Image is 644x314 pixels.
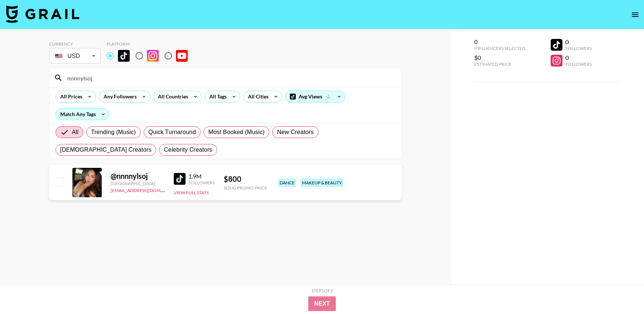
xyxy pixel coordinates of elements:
[111,181,165,186] div: [GEOGRAPHIC_DATA]
[174,190,209,195] button: View Full Stats
[56,109,109,120] div: Match Any Tags
[224,185,267,191] div: Song Promo Price
[174,173,186,185] img: TikTok
[474,46,525,51] div: Influencers Selected
[118,50,130,62] img: TikTok
[60,145,152,154] span: [DEMOGRAPHIC_DATA] Creators
[6,5,79,23] img: Grail Talent
[51,50,99,62] div: USD
[285,91,345,102] div: Avg Views
[188,180,215,185] div: Followers
[99,91,138,102] div: Any Followers
[154,91,190,102] div: All Countries
[111,172,165,181] div: @ nnnnylsoj
[474,54,525,61] div: $0
[301,178,343,187] div: makeup & beauty
[244,91,270,102] div: All Cities
[188,173,215,180] div: 1.9M
[107,41,194,47] div: Platform
[474,38,525,46] div: 0
[111,186,184,193] a: [EMAIL_ADDRESS][DOMAIN_NAME]
[565,46,592,51] div: Followers
[205,91,228,102] div: All Tags
[565,38,592,46] div: 0
[565,61,592,67] div: Followers
[474,61,525,67] div: Estimated Price
[278,178,296,187] div: dance
[312,288,333,293] div: Step 1 of 2
[56,91,84,102] div: All Prices
[176,50,188,62] img: YouTube
[208,128,265,137] span: Most Booked (Music)
[49,41,101,47] div: Currency
[565,54,592,61] div: 0
[72,128,79,137] span: All
[148,128,196,137] span: Quick Turnaround
[628,7,643,22] button: open drawer
[147,50,159,62] img: Instagram
[91,128,136,137] span: Trending (Music)
[63,72,397,84] input: Search by User Name
[164,145,212,154] span: Celebrity Creators
[224,174,267,184] div: $ 800
[277,128,314,137] span: New Creators
[308,296,336,311] button: Next
[607,277,635,305] iframe: Drift Widget Chat Controller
